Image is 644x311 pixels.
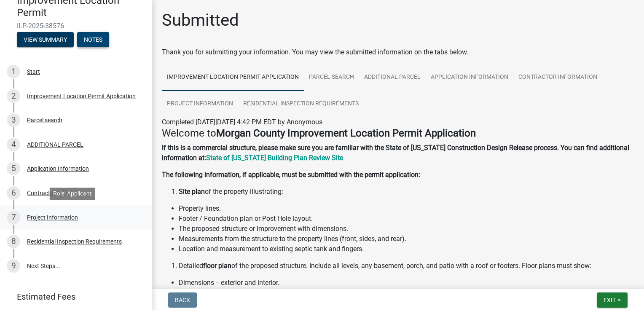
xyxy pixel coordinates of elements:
div: 6 [7,186,20,200]
a: Estimated Fees [7,288,138,305]
li: Property lines. [179,204,634,214]
li: of the property illustrating: [179,187,634,197]
div: 9 [7,259,20,273]
h4: Welcome to [162,127,634,139]
span: Exit [604,297,616,303]
a: Contractor Information [513,64,602,91]
a: Application Information [426,64,513,91]
div: Role: Applicant [50,188,95,200]
button: View Summary [17,32,74,47]
h1: Submitted [162,10,239,30]
a: ADDITIONAL PARCEL [359,64,426,91]
div: 3 [7,113,20,127]
div: Thank you for submitting your information. You may view the submitted information on the tabs below. [162,47,634,57]
li: Detailed of the proposed structure. Include all levels, any basement, porch, and patio with a roo... [179,261,634,271]
strong: The following information, if applicable, must be submitted with the permit application: [162,171,420,179]
wm-modal-confirm: Summary [17,37,74,44]
div: 7 [7,211,20,224]
div: 2 [7,89,20,103]
a: State of [US_STATE] Building Plan Review Site [206,154,343,162]
div: Start [27,69,40,75]
a: Project Information [162,91,238,118]
div: Improvement Location Permit Application [27,93,136,99]
strong: Site plan [179,188,205,196]
div: Application Information [27,166,89,172]
strong: floor plan [203,262,231,270]
a: Residential Inspection Requirements [238,91,364,118]
div: Project Information [27,214,78,220]
button: Notes [77,32,109,47]
span: ILP-2025-38576 [17,22,135,30]
div: 5 [7,162,20,175]
li: Location and measurement to existing septic tank and fingers. [179,244,634,254]
button: Exit [597,292,628,308]
div: 8 [7,235,20,248]
span: Back [175,297,190,303]
li: Dimensions -- exterior and interior. [179,278,634,288]
span: Completed [DATE][DATE] 4:42 PM EDT by Anonymous [162,118,322,126]
div: Residential Inspection Requirements [27,239,122,244]
div: Contractor Information [27,190,88,196]
a: Parcel search [304,64,359,91]
wm-modal-confirm: Notes [77,37,109,44]
div: Parcel search [27,117,62,123]
strong: Morgan County Improvement Location Permit Application [216,127,476,139]
div: 4 [7,138,20,151]
div: 1 [7,65,20,78]
div: ADDITIONAL PARCEL [27,142,83,147]
li: The proposed structure or improvement with dimensions. [179,224,634,234]
a: Improvement Location Permit Application [162,64,304,91]
strong: If this is a commercial structure, please make sure you are familiar with the State of [US_STATE]... [162,144,629,162]
li: Footer / Foundation plan or Post Hole layout. [179,214,634,224]
li: Measurements from the structure to the property lines (front, sides, and rear). [179,234,634,244]
button: Back [168,292,197,308]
